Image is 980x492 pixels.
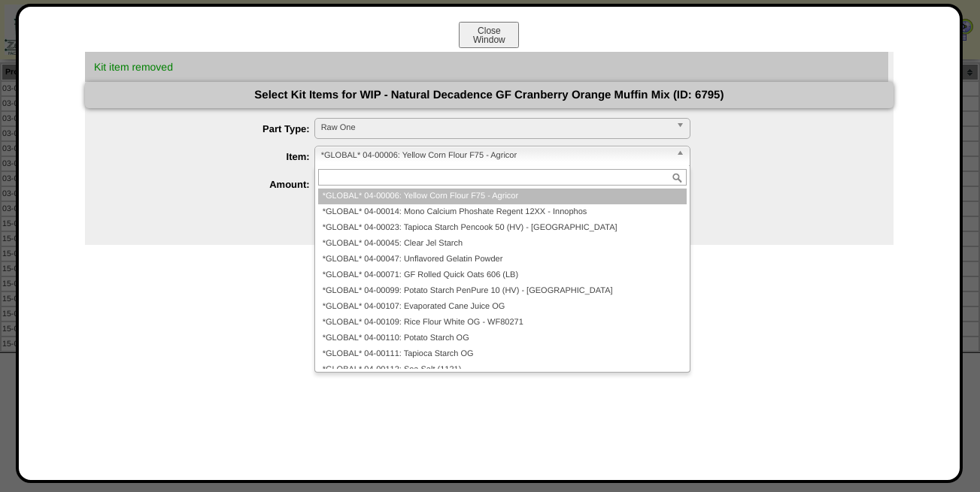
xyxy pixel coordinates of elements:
[318,204,687,220] li: *GLOBAL* 04-00014: Mono Calcium Phoshate Regent 12XX - Innophos
[321,119,670,137] span: Raw One
[318,267,687,283] li: *GLOBAL* 04-00071: GF Rolled Quick Oats 606 (LB)
[115,179,314,190] label: Amount:
[85,82,894,108] div: Select Kit Items for WIP - Natural Decadence GF Cranberry Orange Muffin Mix (ID: 6795)
[318,315,687,331] li: *GLOBAL* 04-00109: Rice Flour White OG - WF80271
[459,22,519,48] button: CloseWindow
[321,146,670,165] span: *GLOBAL* 04-00006: Yellow Corn Flour F75 - Agricor
[318,236,687,252] li: *GLOBAL* 04-00045: Clear Jel Starch
[115,151,314,162] label: Item:
[318,362,687,378] li: *GLOBAL* 04-00112: Sea Salt (1121)
[318,331,687,346] li: *GLOBAL* 04-00110: Potato Starch OG
[318,346,687,362] li: *GLOBAL* 04-00111: Tapioca Starch OG
[457,34,520,45] a: CloseWindow
[86,53,887,80] div: Kit item removed
[318,189,687,204] li: *GLOBAL* 04-00006: Yellow Corn Flour F75 - Agricor
[318,220,687,236] li: *GLOBAL* 04-00023: Tapioca Starch Pencook 50 (HV) - [GEOGRAPHIC_DATA]
[318,252,687,267] li: *GLOBAL* 04-00047: Unflavored Gelatin Powder
[318,283,687,299] li: *GLOBAL* 04-00099: Potato Starch PenPure 10 (HV) - [GEOGRAPHIC_DATA]
[318,299,687,315] li: *GLOBAL* 04-00107: Evaporated Cane Juice OG
[115,123,314,134] label: Part Type:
